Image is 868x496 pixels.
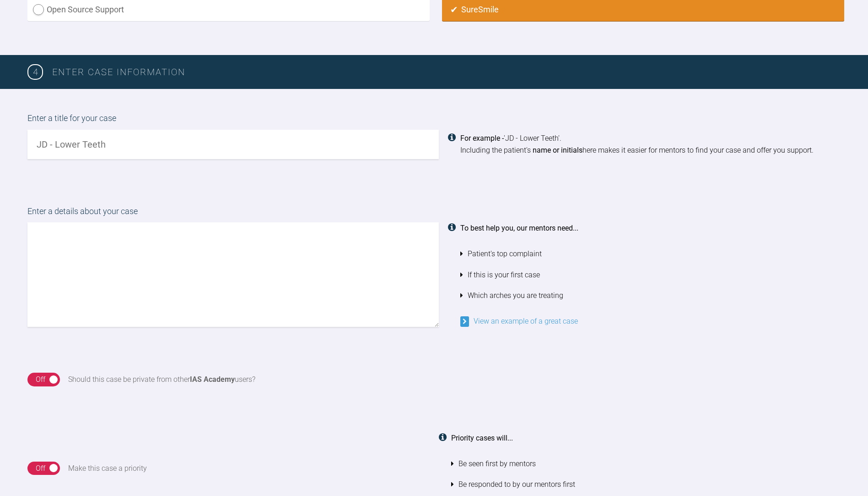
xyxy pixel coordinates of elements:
[52,65,841,79] h3: Enter case information
[460,243,841,265] li: Patient's top complaint
[68,463,147,474] div: Make this case a priority
[36,463,45,474] div: Off
[36,374,45,386] div: Off
[27,64,43,80] span: 4
[27,112,841,130] label: Enter a title for your case
[451,453,841,474] li: Be seen first by mentors
[460,265,841,286] li: If this is your first case
[27,205,841,223] label: Enter a details about your case
[451,434,513,442] strong: Priority cases will...
[533,146,582,154] strong: name or initials
[460,317,578,325] a: View an example of a great case
[68,374,255,386] div: Should this case be private from other users?
[460,224,578,232] strong: To best help you, our mentors need...
[451,474,841,495] li: Be responded to by our mentors first
[27,130,439,159] input: JD - Lower Teeth
[460,134,504,143] strong: For example -
[460,285,841,306] li: Which arches you are treating
[460,132,841,156] div: 'JD - Lower Teeth'. Including the patient's here makes it easier for mentors to find your case an...
[190,375,235,384] strong: IAS Academy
